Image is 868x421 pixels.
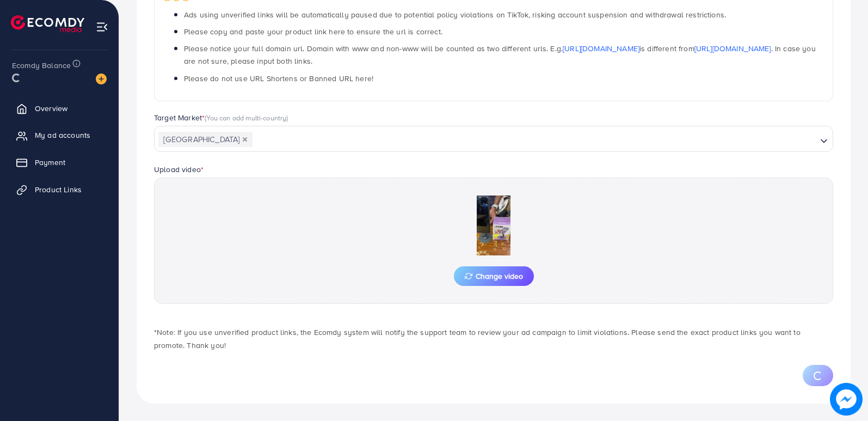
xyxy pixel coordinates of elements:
span: Payment [35,157,65,168]
div: Search for option [154,126,833,152]
span: Please do not use URL Shortens or Banned URL here! [184,73,373,84]
span: Please copy and paste your product link here to ensure the url is correct. [184,26,442,37]
span: (You can add multi-country) [205,113,288,123]
img: logo [11,15,84,32]
span: Product Links [35,184,82,195]
a: My ad accounts [8,124,110,146]
a: Overview [8,97,110,119]
a: Payment [8,151,110,173]
span: Ads using unverified links will be automatically paused due to potential policy violations on Tik... [184,9,726,20]
a: [URL][DOMAIN_NAME] [694,43,771,54]
span: Ecomdy Balance [12,60,71,71]
span: My ad accounts [35,130,90,141]
label: Target Market [154,112,288,123]
span: Overview [35,103,67,114]
label: Upload video [154,164,204,175]
span: [GEOGRAPHIC_DATA] [158,132,253,147]
a: [URL][DOMAIN_NAME] [563,43,639,54]
span: Change video [465,272,523,280]
img: image [96,74,107,84]
button: Change video [454,266,534,286]
span: Please notice your full domain url. Domain with www and non-www will be counted as two different ... [184,43,816,66]
img: menu [96,21,108,33]
a: Product Links [8,179,110,200]
button: Deselect Pakistan [242,137,248,142]
img: image [830,383,863,416]
img: Preview Image [439,196,548,255]
input: Search for option [254,131,816,148]
p: *Note: If you use unverified product links, the Ecomdy system will notify the support team to rev... [154,326,833,352]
